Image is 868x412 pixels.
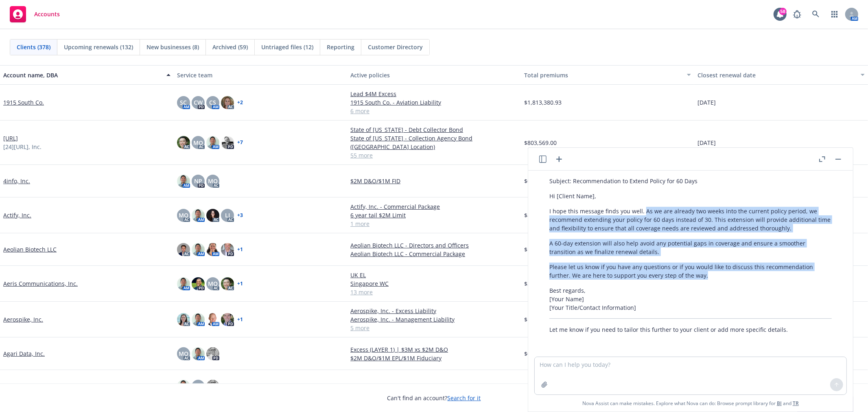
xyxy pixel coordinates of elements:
[808,6,824,22] a: Search
[206,209,219,222] img: photo
[350,315,518,324] a: Aerospike, Inc. - Management Liability
[237,317,243,322] a: + 1
[3,211,31,219] a: Actify, Inc.
[174,65,348,85] button: Service team
[327,43,354,51] span: Reporting
[177,175,190,188] img: photo
[779,8,787,15] div: 58
[549,325,832,334] p: Let me know if you need to tailor this further to your client or add more specific details.
[179,349,188,358] span: MQ
[549,177,832,185] p: Subject: Recommendation to Extend Policy for 60 Days
[177,243,190,256] img: photo
[793,400,799,407] a: TR
[521,65,695,85] button: Total premiums
[350,177,518,185] a: $2M D&O/$1M FID
[177,277,190,290] img: photo
[350,202,518,211] a: Actify, Inc. - Commercial Package
[697,71,856,79] div: Closest renewal date
[177,136,190,149] img: photo
[212,43,248,51] span: Archived (59)
[350,324,518,332] a: 5 more
[209,98,216,107] span: CS
[206,347,219,360] img: photo
[192,243,205,256] img: photo
[180,98,187,107] span: SC
[177,380,190,393] img: photo
[350,250,518,258] a: Aeolian Biotech LLC - Commercial Package
[350,98,518,107] a: 1915 South Co. - Aviation Liability
[194,177,202,185] span: NP
[694,65,868,85] button: Closest renewal date
[350,90,518,98] a: Lead $4M Excess
[524,138,557,147] span: $803,569.00
[697,138,716,147] span: [DATE]
[221,243,234,256] img: photo
[237,213,243,218] a: + 3
[3,382,39,390] a: Agworld, Inc.
[350,307,518,315] a: Aerospike, Inc. - Excess Liability
[3,245,57,254] a: Aeolian Biotech LLC
[350,279,518,288] a: Singapore WC
[206,380,219,393] img: photo
[350,288,518,296] a: 13 more
[64,43,133,51] span: Upcoming renewals (132)
[350,107,518,115] a: 6 more
[193,382,203,390] span: MW
[225,211,230,219] span: LI
[221,96,234,109] img: photo
[777,400,782,407] a: BI
[387,394,481,402] span: Can't find an account?
[237,100,243,105] a: + 2
[237,247,243,252] a: + 1
[206,136,219,149] img: photo
[3,279,78,288] a: Aeris Communications, Inc.
[549,286,832,312] p: Best regards, [Your Name] [Your Title/Contact Information]
[146,43,199,51] span: New businesses (8)
[237,140,243,145] a: + 7
[192,313,205,326] img: photo
[221,136,234,149] img: photo
[549,207,832,232] p: I hope this message finds you well. As we are already two weeks into the current policy period, w...
[549,239,832,256] p: A 60-day extension will also help avoid any potential gaps in coverage and ensure a smoother tran...
[194,98,203,107] span: CW
[549,263,832,280] p: Please let us know if you have any questions or if you would like to discuss this recommendation ...
[350,345,518,354] a: Excess (LAYER 1) | $3M xs $2M D&O
[524,279,557,288] span: $341,161.00
[237,281,243,286] a: + 1
[7,3,63,26] a: Accounts
[261,43,313,51] span: Untriaged files (12)
[350,134,518,151] a: State of [US_STATE] - Collection Agency Bond ([GEOGRAPHIC_DATA] Location)
[3,315,43,324] a: Aerospike, Inc.
[208,279,218,288] span: MQ
[347,65,521,85] button: Active policies
[3,177,30,185] a: 4info, Inc.
[350,125,518,134] a: State of [US_STATE] - Debt Collector Bond
[177,313,190,326] img: photo
[192,209,205,222] img: photo
[3,98,44,107] a: 1915 South Co.
[179,211,188,219] span: MQ
[448,394,481,402] a: Search for it
[531,395,850,412] span: Nova Assist can make mistakes. Explore what Nova can do: Browse prompt library for and
[3,142,42,151] span: [24][URL], Inc.
[221,313,234,326] img: photo
[350,71,518,79] div: Active policies
[789,6,805,22] a: Report a Bug
[206,313,219,326] img: photo
[524,98,562,107] span: $1,813,380.93
[350,219,518,228] a: 1 more
[697,98,716,107] span: [DATE]
[177,71,344,79] div: Service team
[3,71,162,79] div: Account name, DBA
[549,192,832,200] p: Hi [Client Name],
[368,43,423,51] span: Customer Directory
[524,349,539,358] span: $0.00
[524,211,553,219] span: $85,333.00
[3,134,18,142] a: [URL]
[34,11,60,18] span: Accounts
[350,354,518,362] a: $2M D&O/$1M EPL/$1M Fiduciary
[524,382,539,390] span: $0.00
[208,177,218,185] span: MQ
[350,271,518,279] a: UK EL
